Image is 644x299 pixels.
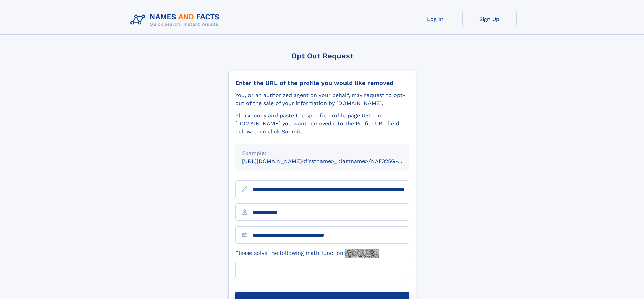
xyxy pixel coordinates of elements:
[235,91,409,108] div: You, or an authorized agent on your behalf, may request to opt-out of the sale of your informatio...
[408,11,462,27] a: Log In
[228,52,416,60] div: Opt Out Request
[235,79,409,87] div: Enter the URL of the profile you would like removed
[242,158,422,165] small: [URL][DOMAIN_NAME]<firstname>_<lastname>/NAF325G-xxxxxxxx
[235,249,379,258] label: Please solve the following math function:
[235,112,409,136] div: Please copy and paste the specific profile page URL on [DOMAIN_NAME] you want removed into the Pr...
[128,11,225,29] img: Logo Names and Facts
[462,11,517,27] a: Sign Up
[242,149,402,157] div: Example:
